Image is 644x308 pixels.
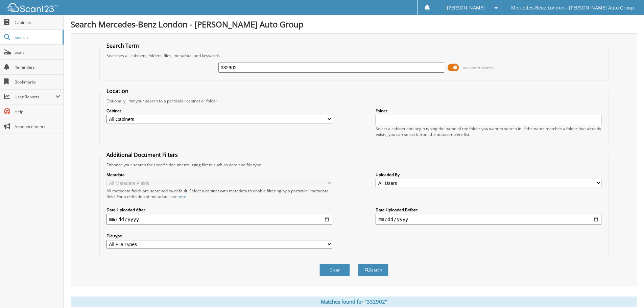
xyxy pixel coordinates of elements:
[15,94,55,100] span: User Reports
[463,65,493,70] span: Advanced Search
[376,126,601,137] div: Select a cabinet and begin typing the name of the folder you want to search in. If the name match...
[376,172,601,177] label: Uploaded By
[376,214,601,225] input: end
[103,53,605,58] div: Searches all cabinets, folders, files, metadata, and keywords
[103,151,181,159] legend: Additional Document Filters
[15,34,59,40] span: Search
[71,19,637,30] h1: Search Mercedes-Benz London - [PERSON_NAME] Auto Group
[106,233,332,239] label: File type
[15,49,60,55] span: Scan
[511,6,634,10] span: Mercedes-Benz London - [PERSON_NAME] Auto Group
[103,42,142,49] legend: Search Term
[376,207,601,213] label: Date Uploaded Before
[15,64,60,70] span: Reminders
[15,20,60,25] span: Cabinets
[106,207,332,213] label: Date Uploaded After
[177,194,186,199] a: here
[71,297,637,307] div: Matches found for "332902"
[103,87,132,95] legend: Location
[358,264,388,276] button: Search
[15,124,60,129] span: Announcements
[15,109,60,115] span: Help
[376,108,601,114] label: Folder
[15,79,60,85] span: Bookmarks
[106,188,332,199] div: All metadata fields are searched by default. Select a cabinet with metadata to enable filtering b...
[106,172,332,177] label: Metadata
[106,214,332,225] input: start
[103,98,605,104] div: Optionally limit your search to a particular cabinet or folder
[7,3,57,12] img: scan123-logo-white.svg
[447,6,485,10] span: [PERSON_NAME]
[103,162,605,168] div: Enhance your search for specific documents using filters such as date and file type.
[319,264,350,276] button: Clear
[106,108,332,114] label: Cabinet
